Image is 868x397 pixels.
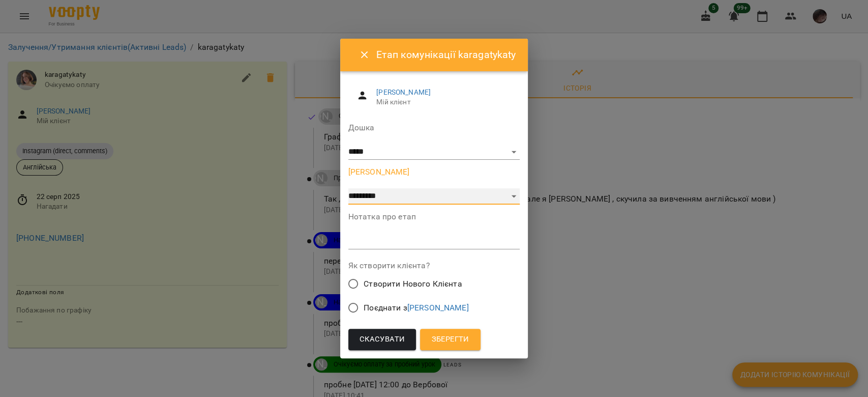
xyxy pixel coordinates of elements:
label: Нотатка про етап [348,213,520,221]
a: [PERSON_NAME] [407,303,469,313]
span: Зберегти [431,333,469,346]
button: Зберегти [420,329,480,350]
label: Як створити клієнта? [348,262,520,270]
button: Скасувати [348,329,416,350]
span: Мій клієнт [376,97,512,107]
h6: Етап комунікації karagatykaty [376,47,516,63]
span: Створити Нового Клієнта [364,278,462,290]
label: [PERSON_NAME] [348,168,520,176]
a: [PERSON_NAME] [376,88,431,96]
button: Close [352,43,377,67]
label: Дошка [348,124,520,132]
span: Поєднати з [364,302,468,314]
span: Скасувати [360,333,405,346]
